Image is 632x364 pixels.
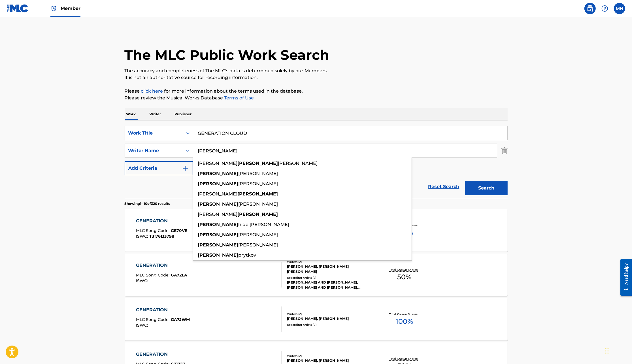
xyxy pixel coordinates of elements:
[587,5,593,12] img: search
[198,201,239,207] strong: [PERSON_NAME]
[182,165,189,172] img: 9d2ae6d4665cec9f34b9.svg
[278,161,318,166] span: [PERSON_NAME]
[198,242,239,248] strong: [PERSON_NAME]
[136,228,171,233] span: MLC Song Code :
[125,74,508,81] p: It is not an authoritative source for recording information.
[198,232,239,237] strong: [PERSON_NAME]
[125,209,508,252] a: GENERATIONMLC Song Code:GE70VEISWC:T3176133798Writers (1)[PERSON_NAME] [PERSON_NAME]Recording Art...
[198,222,239,227] strong: [PERSON_NAME]
[287,312,373,316] div: Writers ( 2 )
[136,262,187,269] div: GENERATION
[287,280,373,290] div: [PERSON_NAME] AND [PERSON_NAME], [PERSON_NAME] AND [PERSON_NAME], [PERSON_NAME] AND [PERSON_NAME]...
[287,276,373,280] div: Recording Artists ( 8 )
[136,351,185,358] div: GENERATION
[198,181,239,186] strong: [PERSON_NAME]
[389,268,420,272] p: Total Known Shares:
[125,161,193,175] button: Add Criteria
[128,147,179,154] div: Writer Name
[125,67,508,74] p: The accuracy and completeness of The MLC's data is determined solely by our Members.
[425,180,462,193] a: Reset Search
[287,260,373,264] div: Writers ( 2 )
[125,298,508,340] a: GENERATIONMLC Song Code:GA7JWMISWC:Writers (2)[PERSON_NAME], [PERSON_NAME]Recording Artists (0)To...
[198,212,238,217] span: [PERSON_NAME]
[287,354,373,358] div: Writers ( 2 )
[136,278,149,283] span: ISWC :
[389,312,420,316] p: Total Known Shares:
[7,4,29,12] img: MLC Logo
[239,242,278,248] span: [PERSON_NAME]
[125,88,508,95] p: Please for more information about the terms used in the database.
[239,232,278,237] span: [PERSON_NAME]
[136,323,149,328] span: ISWC :
[397,272,411,282] span: 50 %
[198,191,238,197] span: [PERSON_NAME]
[198,161,238,166] span: [PERSON_NAME]
[501,144,508,158] img: Delete Criterion
[616,255,632,300] iframe: Resource Center
[171,273,187,278] span: GA7ZLA
[287,323,373,327] div: Recording Artists ( 0 )
[287,316,373,321] div: [PERSON_NAME], [PERSON_NAME]
[136,306,190,313] div: GENERATION
[61,5,80,12] span: Member
[601,5,608,12] img: help
[198,171,239,176] strong: [PERSON_NAME]
[173,108,193,120] p: Publisher
[239,222,290,227] span: hide [PERSON_NAME]
[149,234,174,239] span: T3176133798
[50,5,57,12] img: Top Rightsholder
[604,337,632,364] iframe: Chat Widget
[136,273,171,278] span: MLC Song Code :
[239,201,278,207] span: [PERSON_NAME]
[148,108,163,120] p: Writer
[125,201,170,206] p: Showing 1 - 10 of 320 results
[136,234,149,239] span: ISWC :
[171,317,190,322] span: GA7JWM
[223,95,254,101] a: Terms of Use
[125,46,329,63] h1: The MLC Public Work Search
[396,316,413,327] span: 100 %
[238,212,278,217] strong: [PERSON_NAME]
[287,358,373,363] div: [PERSON_NAME], [PERSON_NAME]
[136,317,171,322] span: MLC Song Code :
[238,191,278,197] strong: [PERSON_NAME]
[128,130,179,137] div: Work Title
[239,252,256,258] span: prytkov
[239,181,278,186] span: [PERSON_NAME]
[614,3,625,14] div: User Menu
[125,254,508,296] a: GENERATIONMLC Song Code:GA7ZLAISWC:Writers (2)[PERSON_NAME], [PERSON_NAME] [PERSON_NAME]Recording...
[198,252,239,258] strong: [PERSON_NAME]
[605,342,609,359] div: Drag
[171,228,187,233] span: GE70VE
[141,88,163,94] a: click here
[389,357,420,361] p: Total Known Shares:
[465,181,508,195] button: Search
[287,264,373,274] div: [PERSON_NAME], [PERSON_NAME] [PERSON_NAME]
[599,3,610,14] div: Help
[238,161,278,166] strong: [PERSON_NAME]
[125,95,508,101] p: Please review the Musical Works Database
[584,3,596,14] a: Public Search
[239,171,278,176] span: [PERSON_NAME]
[136,218,187,224] div: GENERATION
[125,108,138,120] p: Work
[125,126,508,198] form: Search Form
